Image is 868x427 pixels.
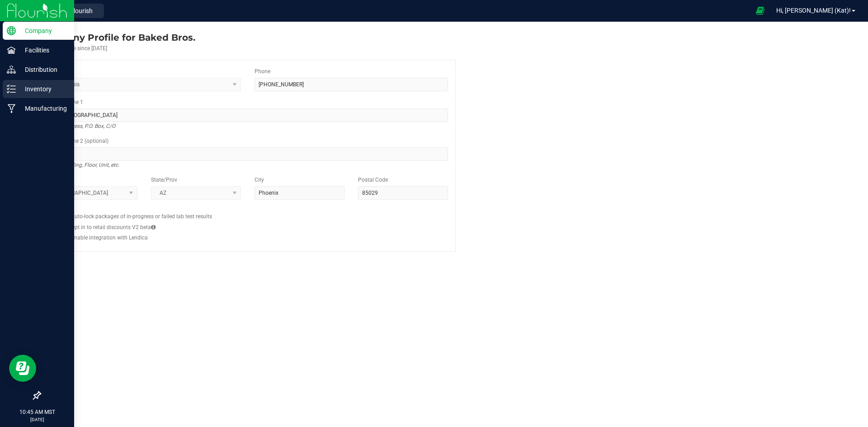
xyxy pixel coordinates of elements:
input: Postal Code [358,186,448,200]
label: State/Prov [151,176,177,184]
label: Address Line 2 (optional) [47,137,108,145]
inline-svg: Company [7,26,16,35]
p: Distribution [16,64,70,75]
span: Hi, [PERSON_NAME] (Kat)! [776,7,851,14]
i: Street address, P.O. Box, C/O [47,121,115,131]
span: Open Ecommerce Menu [750,2,770,19]
p: Manufacturing [16,103,70,114]
div: Baked Bros. [40,31,195,44]
p: Inventory [16,84,70,94]
inline-svg: Facilities [7,46,16,55]
input: (123) 456-7890 [255,78,448,91]
label: Phone [255,67,270,75]
iframe: Resource center [9,355,36,382]
div: Account active since [DATE] [40,44,195,52]
label: Auto-lock packages of in-progress or failed lab test results [71,212,212,221]
i: Suite, Building, Floor, Unit, etc. [47,160,119,170]
p: [DATE] [4,416,70,423]
label: Postal Code [358,176,388,184]
input: City [255,186,344,200]
label: Enable integration with Lendica [71,234,148,242]
input: Address [47,108,448,122]
p: 10:45 AM MST [4,408,70,416]
input: Suite, Building, Unit, etc. [47,147,448,161]
inline-svg: Inventory [7,84,16,94]
p: Company [16,25,70,36]
inline-svg: Manufacturing [7,104,16,113]
p: Facilities [16,45,70,56]
inline-svg: Distribution [7,65,16,74]
h2: Configs [47,206,448,212]
label: Opt in to retail discounts V2 beta [71,223,156,231]
label: City [255,176,264,184]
